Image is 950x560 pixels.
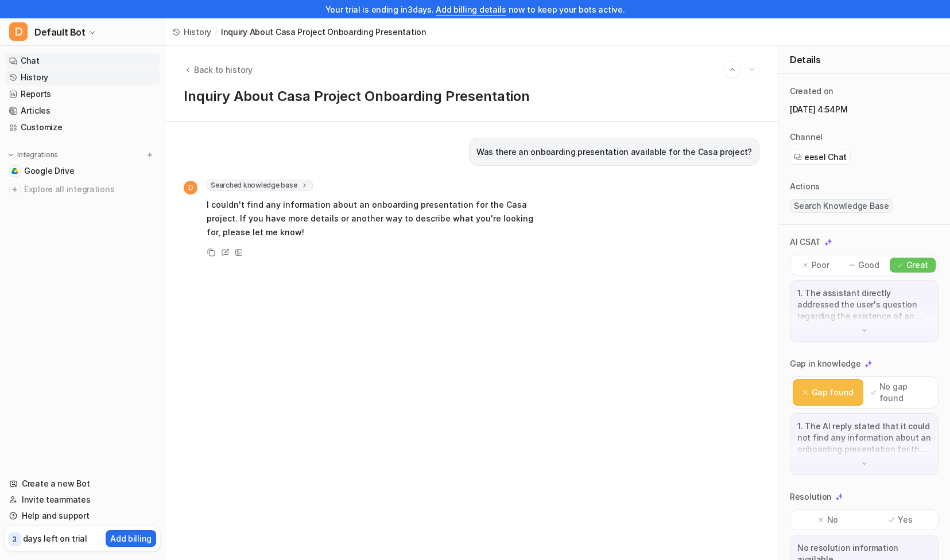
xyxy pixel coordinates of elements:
a: Chat [5,53,160,69]
button: Go to next session [745,62,759,77]
p: AI CSAT [790,236,821,248]
a: Explore all integrations [5,181,160,197]
p: Created on [790,85,833,97]
p: days left on trial [23,532,87,545]
button: Back to history [184,64,253,76]
img: Google Drive [11,168,18,174]
p: 1. The assistant directly addressed the user's question regarding the existence of an onboarding ... [797,287,931,322]
p: Add billing [110,532,152,545]
span: / [215,26,218,38]
img: expand menu [7,151,15,159]
p: 3 [13,534,17,545]
span: Explore all integrations [24,180,156,199]
p: No gap found [879,381,930,404]
span: Google Drive [24,165,75,177]
p: 1. The AI reply stated that it could not find any information about an onboarding presentation fo... [797,421,931,455]
button: Go to previous session [725,62,740,77]
a: Help and support [5,508,160,524]
p: No [827,514,838,526]
div: Details [778,46,950,74]
a: Reports [5,86,160,102]
span: D [184,181,197,195]
span: Searched knowledge base [207,180,313,191]
img: Previous session [728,64,736,75]
p: Was there an onboarding presentation available for the Casa project? [476,145,752,159]
span: History [184,26,211,38]
p: Gap found [812,387,854,398]
a: Create a new Bot [5,476,160,492]
span: eesel Chat [804,151,847,163]
img: menu_add.svg [146,151,154,159]
p: Resolution [790,491,832,503]
img: down-arrow [860,326,868,335]
img: explore all integrations [9,184,21,195]
p: Poor [812,259,829,271]
p: Great [906,259,929,271]
p: Integrations [17,150,58,160]
span: Inquiry About Casa Project Onboarding Presentation [221,26,426,38]
span: Search Knowledge Base [790,199,893,213]
img: Next session [748,64,756,75]
p: Good [858,259,879,271]
a: History [5,69,160,85]
p: I couldn't find any information about an onboarding presentation for the Casa project. If you hav... [207,198,542,239]
a: Customize [5,119,160,135]
span: Default Bot [34,24,86,40]
p: Yes [898,514,912,526]
p: Gap in knowledge [790,358,861,370]
a: eesel Chat [794,151,847,163]
p: [DATE] 4:54PM [790,104,939,115]
a: Invite teammates [5,492,160,508]
span: Back to history [194,64,253,76]
img: down-arrow [860,460,868,468]
img: eeselChat [794,153,802,161]
a: Articles [5,103,160,119]
span: D [9,22,28,41]
h1: Inquiry About Casa Project Onboarding Presentation [184,88,759,105]
button: Integrations [5,149,61,161]
p: Actions [790,181,820,192]
button: Add billing [106,530,156,547]
a: Add billing details [436,5,506,14]
p: Channel [790,131,823,143]
a: History [172,26,211,38]
a: Google DriveGoogle Drive [5,163,160,179]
